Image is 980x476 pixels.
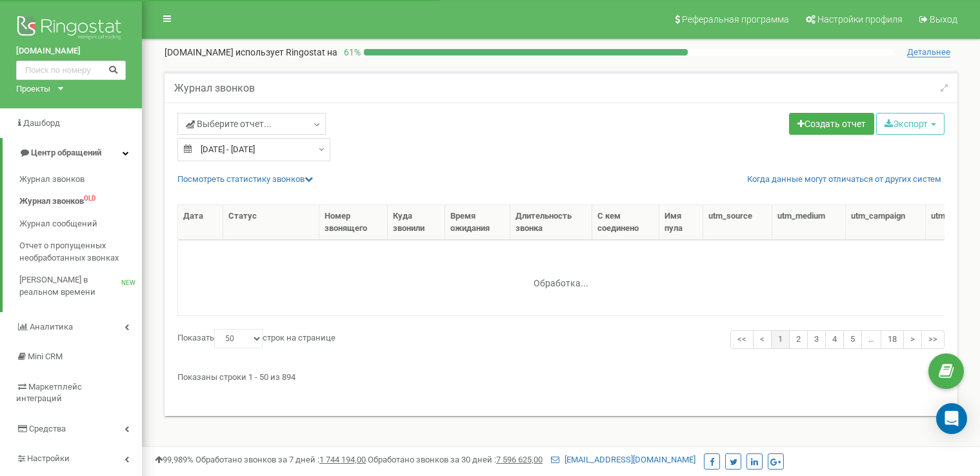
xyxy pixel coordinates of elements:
[368,455,543,464] span: Обработано звонков за 30 дней :
[16,61,126,80] input: Поиск по номеру
[31,148,101,157] span: Центр обращений
[789,330,808,349] a: 2
[19,195,84,208] span: Журнал звонков
[235,47,337,57] span: использует Ringostat на
[19,218,97,230] span: Журнал сообщений
[195,455,366,464] span: Обработано звонков за 7 дней :
[789,113,874,135] a: Создать отчет
[177,329,335,348] label: Показать строк на странице
[846,205,926,240] th: utm_campaign
[876,113,945,135] button: Экспорт
[155,455,194,464] span: 99,989%
[930,14,957,25] span: Выход
[28,352,63,361] span: Mini CRM
[19,213,142,235] a: Журнал сообщений
[19,240,135,264] span: Отчет о пропущенных необработанных звонках
[682,14,789,25] span: Реферальная программа
[592,205,659,240] th: С кем соединено
[843,330,862,349] a: 5
[388,205,445,240] th: Куда звонили
[319,455,366,464] u: 1 744 194,00
[496,455,543,464] u: 7 596 625,00
[178,205,223,240] th: Дата
[16,83,50,95] div: Проекты
[921,330,945,349] a: >>
[177,113,326,135] a: Выберите отчет...
[936,403,967,434] div: Open Intercom Messenger
[27,453,70,463] span: Настройки
[165,46,337,59] p: [DOMAIN_NAME]
[337,46,364,59] p: 61 %
[214,329,263,348] select: Показатьстрок на странице
[23,118,60,128] span: Дашборд
[19,269,142,303] a: [PERSON_NAME] в реальном времениNEW
[510,205,592,240] th: Длительность звонка
[174,83,255,94] h5: Журнал звонков
[807,330,826,349] a: 3
[186,117,272,130] span: Выберите отчет...
[771,330,790,349] a: 1
[30,322,73,332] span: Аналитика
[445,205,510,240] th: Время ожидания
[659,205,703,240] th: Имя пула
[825,330,844,349] a: 4
[907,47,950,57] span: Детальнее
[903,330,922,349] a: >
[19,235,142,269] a: Отчет о пропущенных необработанных звонках
[3,138,142,168] a: Центр обращений
[19,174,85,186] span: Журнал звонков
[16,382,82,404] span: Маркетплейс интеграций
[861,330,881,349] a: …
[223,205,319,240] th: Статус
[16,45,126,57] a: [DOMAIN_NAME]
[481,268,642,287] div: Обработка...
[747,174,941,186] a: Когда данные могут отличаться от других систем
[177,366,945,384] div: Показаны строки 1 - 50 из 894
[19,168,142,191] a: Журнал звонков
[319,205,388,240] th: Номер звонящего
[177,174,313,184] a: Посмотреть cтатистику звонков
[730,330,754,349] a: <<
[772,205,846,240] th: utm_medium
[19,274,121,298] span: [PERSON_NAME] в реальном времени
[881,330,904,349] a: 18
[19,190,142,213] a: Журнал звонковOLD
[29,424,66,433] span: Средства
[703,205,772,240] th: utm_source
[16,13,126,45] img: Ringostat logo
[551,455,695,464] a: [EMAIL_ADDRESS][DOMAIN_NAME]
[817,14,903,25] span: Настройки профиля
[753,330,772,349] a: <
